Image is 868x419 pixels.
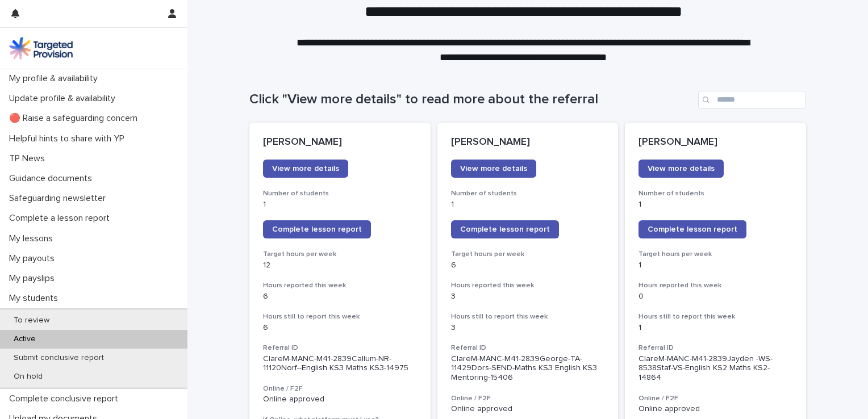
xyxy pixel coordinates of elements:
[451,281,605,290] h3: Hours reported this week
[451,354,605,383] p: ClareM-MANC-M41-2839George-TA-11429Dors-SEND-Maths KS3 English KS3 Mentoring-15406
[639,261,792,270] p: 1
[5,334,45,344] p: Active
[648,225,737,233] span: Complete lesson report
[698,91,806,109] input: Search
[451,404,605,414] p: Online approved
[5,293,67,304] p: My students
[5,113,147,124] p: 🔴 Raise a safeguarding concern
[639,160,724,178] a: View more details
[639,323,792,333] p: 1
[451,261,605,270] p: 6
[5,193,115,204] p: Safeguarding newsletter
[639,250,792,259] h3: Target hours per week
[5,93,124,104] p: Update profile & availability
[263,281,417,290] h3: Hours reported this week
[5,273,64,284] p: My payslips
[639,281,792,290] h3: Hours reported this week
[451,343,605,353] h3: Referral ID
[263,189,417,198] h3: Number of students
[5,353,113,363] p: Submit conclusive report
[639,220,746,238] a: Complete lesson report
[263,200,417,209] p: 1
[263,261,417,270] p: 12
[263,343,417,353] h3: Referral ID
[263,250,417,259] h3: Target hours per week
[639,200,792,209] p: 1
[272,225,362,233] span: Complete lesson report
[263,395,417,404] p: Online approved
[648,165,715,173] span: View more details
[460,165,527,173] span: View more details
[460,225,550,233] span: Complete lesson report
[263,220,371,238] a: Complete lesson report
[639,343,792,353] h3: Referral ID
[5,316,59,325] p: To review
[639,394,792,403] h3: Online / F2F
[451,160,536,178] a: View more details
[263,160,348,178] a: View more details
[639,292,792,301] p: 0
[451,292,605,301] p: 3
[451,394,605,403] h3: Online / F2F
[272,165,339,173] span: View more details
[5,253,64,264] p: My payouts
[639,312,792,321] h3: Hours still to report this week
[451,136,605,149] p: [PERSON_NAME]
[451,189,605,198] h3: Number of students
[263,384,417,393] h3: Online / F2F
[263,323,417,333] p: 6
[263,312,417,321] h3: Hours still to report this week
[263,136,417,149] p: [PERSON_NAME]
[639,136,792,149] p: [PERSON_NAME]
[451,323,605,333] p: 3
[639,404,792,414] p: Online approved
[451,312,605,321] h3: Hours still to report this week
[249,91,694,108] h1: Click "View more details" to read more about the referral
[5,133,133,144] p: Helpful hints to share with YP
[5,73,107,84] p: My profile & availability
[5,233,62,244] p: My lessons
[639,189,792,198] h3: Number of students
[263,292,417,301] p: 6
[5,153,54,164] p: TP News
[263,354,417,374] p: ClareM-MANC-M41-2839Callum-NR-11120Norf--English KS3 Maths KS3-14975
[639,354,792,383] p: ClareM-MANC-M41-2839Jayden -WS-8538Staf-VS-English KS2 Maths KS2-14864
[451,250,605,259] h3: Target hours per week
[5,372,52,382] p: On hold
[451,220,559,238] a: Complete lesson report
[9,37,73,60] img: M5nRWzHhSzIhMunXDL62
[451,200,605,209] p: 1
[5,213,119,224] p: Complete a lesson report
[5,393,127,404] p: Complete conclusive report
[5,173,101,184] p: Guidance documents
